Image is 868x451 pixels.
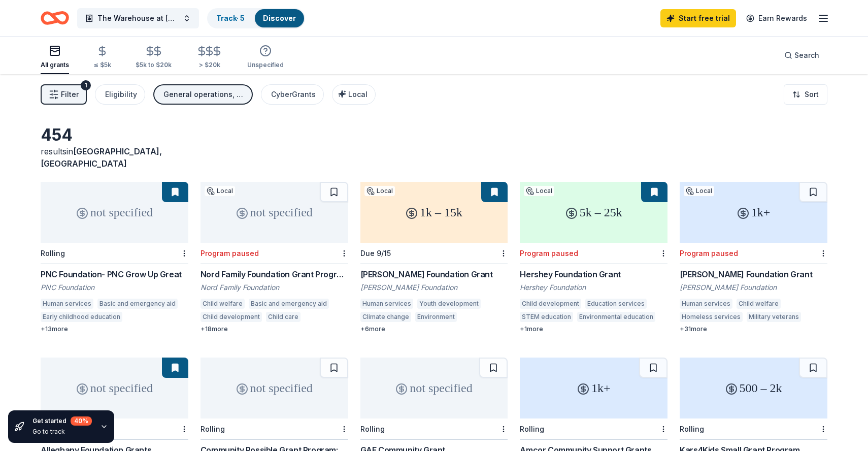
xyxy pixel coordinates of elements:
[41,145,188,170] div: results
[332,84,376,105] button: Local
[163,88,245,101] div: General operations, Projects & programming
[41,268,188,280] div: PNC Foundation- PNC Grow Up Great
[524,186,554,196] div: Local
[93,41,111,74] button: ≤ $5k
[415,312,457,322] div: Environment
[136,61,172,69] div: $5k to $20k
[348,90,368,99] span: Local
[196,61,223,69] div: > $20k
[360,182,508,333] a: 1k – 15kLocalDue 9/15[PERSON_NAME] Foundation Grant[PERSON_NAME] FoundationHuman servicesYouth de...
[95,84,145,105] button: Eligibility
[747,312,801,322] div: Military veterans
[41,182,188,243] div: not specified
[97,299,178,309] div: Basic and emergency aid
[684,186,714,196] div: Local
[41,61,69,69] div: All grants
[93,61,111,69] div: ≤ $5k
[201,312,262,322] div: Child development
[784,84,827,105] button: Sort
[201,268,348,280] div: Nord Family Foundation Grant Program
[680,182,827,333] a: 1k+LocalProgram paused[PERSON_NAME] Foundation Grant[PERSON_NAME] FoundationHuman servicesChild w...
[360,325,508,333] div: + 6 more
[97,12,179,24] span: The Warehouse at [GEOGRAPHIC_DATA]
[201,249,259,257] div: Program paused
[360,425,385,433] div: Rolling
[41,312,122,322] div: Early childhood education
[360,282,508,293] div: [PERSON_NAME] Foundation
[41,84,87,105] button: Filter1
[32,416,92,426] div: Get started
[61,88,79,101] span: Filter
[205,186,235,196] div: Local
[364,186,395,196] div: Local
[266,312,301,322] div: Child care
[136,41,172,74] button: $5k to $20k
[520,249,578,257] div: Program paused
[41,358,188,418] div: not specified
[41,249,65,257] div: Rolling
[41,41,69,74] button: All grants
[216,14,245,22] a: Track· 5
[201,425,225,433] div: Rolling
[680,312,743,322] div: Homeless services
[247,41,284,74] button: Unspecified
[263,14,296,22] a: Discover
[520,182,667,243] div: 5k – 25k
[740,9,813,27] a: Earn Rewards
[520,282,667,293] div: Hershey Foundation
[41,282,188,293] div: PNC Foundation
[360,312,411,322] div: Climate change
[680,249,738,257] div: Program paused
[520,268,667,280] div: Hershey Foundation Grant
[41,325,188,333] div: + 13 more
[207,8,305,28] button: Track· 5Discover
[520,425,544,433] div: Rolling
[680,182,827,243] div: 1k+
[520,358,667,418] div: 1k+
[360,182,508,243] div: 1k – 15k
[680,425,704,433] div: Rolling
[41,125,188,145] div: 454
[680,282,827,293] div: [PERSON_NAME] Foundation
[32,428,92,436] div: Go to track
[271,88,316,101] div: CyberGrants
[520,312,573,322] div: STEM education
[201,325,348,333] div: + 18 more
[196,41,223,74] button: > $20k
[585,299,647,309] div: Education services
[41,146,162,169] span: [GEOGRAPHIC_DATA], [GEOGRAPHIC_DATA]
[153,84,253,105] button: General operations, Projects & programming
[201,358,348,418] div: not specified
[737,299,781,309] div: Child welfare
[776,45,827,66] button: Search
[41,146,162,169] span: in
[360,358,508,418] div: not specified
[577,312,655,322] div: Environmental education
[201,282,348,293] div: Nord Family Foundation
[201,299,245,309] div: Child welfare
[520,325,667,333] div: + 1 more
[417,299,481,309] div: Youth development
[41,299,93,309] div: Human services
[247,61,284,69] div: Unspecified
[249,299,329,309] div: Basic and emergency aid
[805,88,819,101] span: Sort
[520,299,581,309] div: Child development
[360,299,413,309] div: Human services
[520,182,667,333] a: 5k – 25kLocalProgram pausedHershey Foundation GrantHershey FoundationChild developmentEducation s...
[680,268,827,280] div: [PERSON_NAME] Foundation Grant
[680,299,732,309] div: Human services
[71,416,92,426] div: 40 %
[261,84,324,105] button: CyberGrants
[360,268,508,280] div: [PERSON_NAME] Foundation Grant
[680,325,827,333] div: + 31 more
[360,249,391,257] div: Due 9/15
[201,182,348,243] div: not specified
[81,80,91,90] div: 1
[794,49,819,61] span: Search
[41,6,69,30] a: Home
[680,358,827,418] div: 500 – 2k
[660,9,736,27] a: Start free trial
[41,182,188,333] a: not specifiedRollingPNC Foundation- PNC Grow Up GreatPNC FoundationHuman servicesBasic and emerge...
[77,8,199,28] button: The Warehouse at [GEOGRAPHIC_DATA]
